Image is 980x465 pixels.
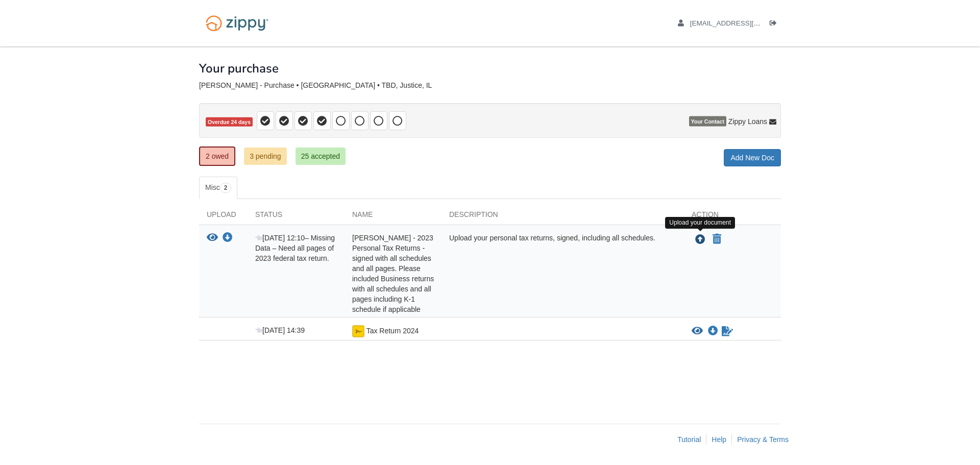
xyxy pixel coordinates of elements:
div: Description [442,209,684,225]
button: Upload Briana Oden - 2023 Personal Tax Returns - signed with all schedules and all pages. Please ... [694,233,706,246]
img: esign icon [352,325,364,337]
a: Add New Doc [724,149,781,166]
div: – Missing Data – Need all pages of 2023 federal tax return. [248,233,345,314]
span: 2 [220,183,232,193]
a: Misc [199,177,237,199]
span: [PERSON_NAME] - 2023 Personal Tax Returns - signed with all schedules and all pages. Please inclu... [352,234,434,313]
a: Download Tax Return 2024 [708,327,718,335]
span: [DATE] 12:10 [255,234,305,242]
a: Download Briana Oden - 2023 Personal Tax Returns - signed with all schedules and all pages. Pleas... [223,234,233,242]
div: Action [684,209,781,225]
div: Status [248,209,345,225]
a: 3 pending [244,148,287,165]
a: Waiting for your co-borrower to e-sign [721,325,734,337]
button: Declare Briana Oden - 2023 Personal Tax Returns - signed with all schedules and all pages. Please... [712,233,722,246]
a: Log out [770,19,781,30]
div: Upload your personal tax returns, signed, including all schedules. [442,233,684,314]
a: Help [712,435,726,444]
div: [PERSON_NAME] - Purchase • [GEOGRAPHIC_DATA] • TBD, Justice, IL [199,81,781,90]
span: Tax Return 2024 [366,327,419,335]
button: View Tax Return 2024 [692,326,703,336]
img: Logo [199,10,275,36]
a: 25 accepted [296,148,346,165]
span: Your Contact [689,116,726,127]
a: edit profile [678,19,807,30]
a: 2 owed [199,146,235,166]
a: Privacy & Terms [737,435,789,444]
span: [DATE] 14:39 [255,326,305,334]
div: Name [345,209,442,225]
div: Upload your document [665,217,735,229]
a: Tutorial [677,435,701,444]
span: Zippy Loans [728,116,767,127]
h1: Your purchase [199,62,279,75]
span: brianaoden@icloud.com [690,19,807,27]
span: Overdue 24 days [206,117,253,127]
button: View Briana Oden - 2023 Personal Tax Returns - signed with all schedules and all pages. Please in... [207,233,218,243]
div: Upload [199,209,248,225]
